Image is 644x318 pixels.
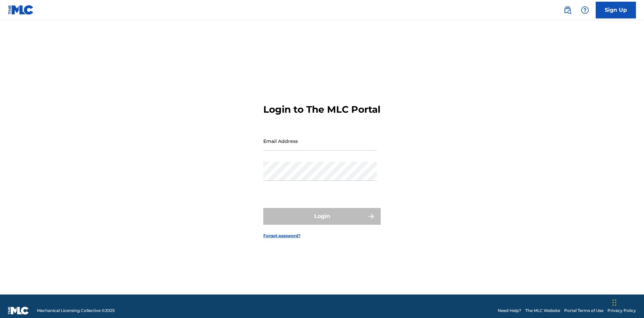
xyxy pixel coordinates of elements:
a: Forgot password? [263,233,301,239]
iframe: Chat Widget [610,286,644,318]
a: Sign Up [596,2,636,18]
img: help [581,6,589,14]
div: Drag [612,293,616,313]
a: The MLC Website [525,308,560,314]
img: MLC Logo [8,5,34,15]
a: Public Search [561,3,574,17]
a: Need Help? [498,308,521,314]
img: logo [8,307,29,315]
a: Portal Terms of Use [564,308,603,314]
div: Help [578,3,592,17]
h3: Login to The MLC Portal [263,104,380,115]
span: Mechanical Licensing Collective © 2025 [37,308,115,314]
img: search [563,6,572,14]
a: Privacy Policy [607,308,636,314]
